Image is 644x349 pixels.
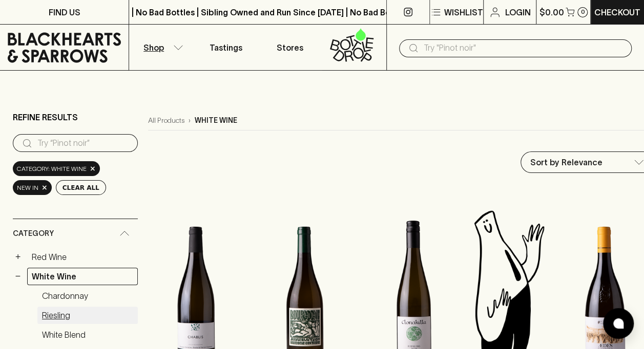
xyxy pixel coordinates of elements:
[41,182,48,193] span: ×
[580,9,585,15] p: 0
[210,41,242,54] p: Tastings
[17,164,87,174] span: Category: white wine
[49,6,80,18] p: FIND US
[17,183,38,193] span: New In
[37,135,130,151] input: Try “Pinot noir”
[27,248,138,266] a: Red Wine
[277,41,303,54] p: Stores
[189,115,191,126] p: ›
[13,271,23,281] button: −
[56,180,106,195] button: Clear All
[258,25,322,70] a: Stores
[195,115,237,126] p: white wine
[539,6,564,18] p: $0.00
[594,6,640,18] p: Checkout
[13,252,23,262] button: +
[424,40,624,56] input: Try "Pinot noir"
[13,219,138,248] div: Category
[444,6,483,18] p: Wishlist
[505,6,531,18] p: Login
[13,227,54,240] span: Category
[37,326,138,343] a: White Blend
[530,156,603,168] p: Sort by Relevance
[27,268,138,285] a: White Wine
[37,287,138,304] a: Chardonnay
[129,25,193,70] button: Shop
[13,111,78,123] p: Refine Results
[37,307,138,324] a: Riesling
[194,25,258,70] a: Tastings
[613,318,624,329] img: bubble-icon
[148,115,184,126] a: All Products
[90,163,96,174] span: ×
[143,41,164,54] p: Shop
